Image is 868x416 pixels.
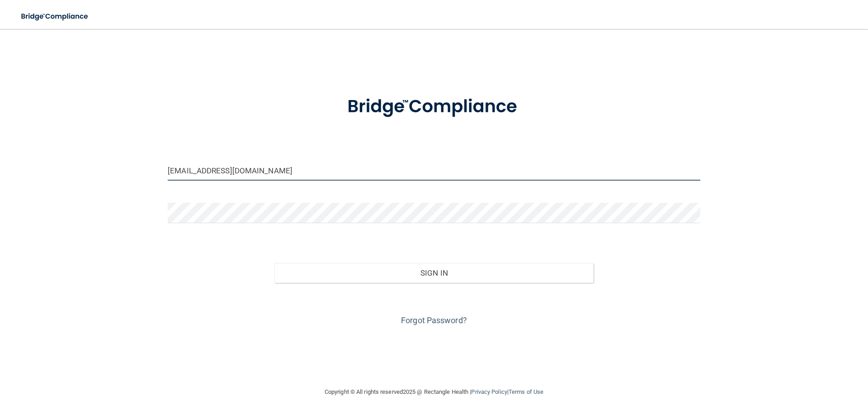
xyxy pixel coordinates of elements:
[269,378,599,406] div: Copyright © All rights reserved 2025 @ Rectangle Health | |
[471,388,507,395] a: Privacy Policy
[168,160,700,181] input: Email
[509,388,543,395] a: Terms of Use
[274,263,594,283] button: Sign In
[14,7,97,26] img: bridge_compliance_login_screen.278c3ca4.svg
[329,83,539,130] img: bridge_compliance_login_screen.278c3ca4.svg
[401,316,467,325] a: Forgot Password?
